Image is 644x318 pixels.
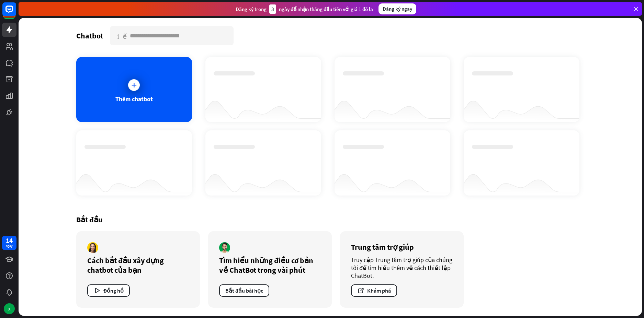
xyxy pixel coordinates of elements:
button: Khám phá [351,284,397,297]
font: ngày để nhận tháng đầu tiên với giá 1 đô la [279,6,373,12]
font: Đồng hồ [103,287,124,294]
img: tác giả [87,242,98,253]
font: Tìm hiểu những điều cơ bản về ChatBot trong vài phút [219,256,313,275]
font: X [8,306,10,311]
font: 14 [6,236,13,245]
font: Thêm chatbot [115,95,153,103]
button: Mở tiện ích trò chuyện LiveChat [5,3,26,23]
button: Bắt đầu bài học [219,284,269,297]
font: Khám phá [367,287,391,294]
button: Đồng hồ [87,284,130,297]
font: 3 [271,6,274,12]
font: Trung tâm trợ giúp [351,242,414,252]
font: Đăng ký trong [236,6,267,12]
font: Chatbot [76,31,103,40]
font: Đăng ký ngay [383,5,412,12]
img: tác giả [219,242,230,253]
font: Bắt đầu bài học [225,287,263,294]
font: Cách bắt đầu xây dựng chatbot của bạn [87,256,164,275]
font: Bắt đầu [76,215,103,224]
font: Truy cập Trung tâm trợ giúp của chúng tôi để tìm hiểu thêm về cách thiết lập ChatBot. [351,256,452,280]
font: ngày [6,244,13,248]
a: 14 ngày [2,236,16,250]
